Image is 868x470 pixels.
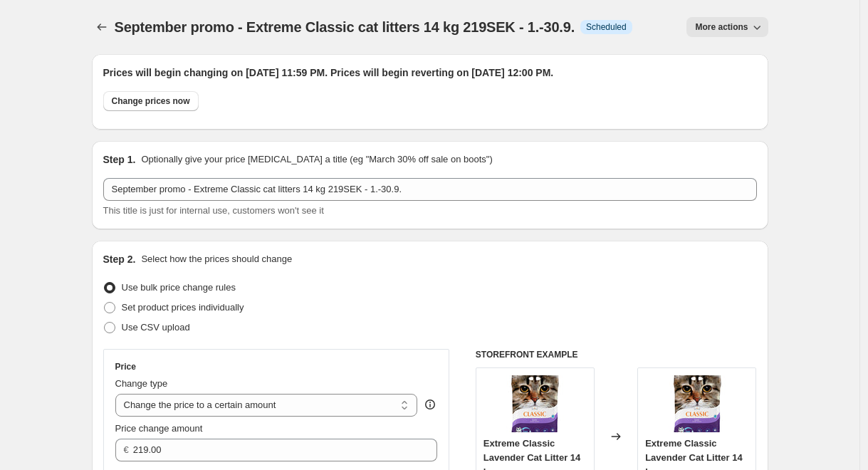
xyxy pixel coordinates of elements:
[115,423,203,434] span: Price change amount
[423,397,437,412] div: help
[141,152,492,167] p: Optionally give your price [MEDICAL_DATA] a title (eg "March 30% off sale on boots")
[103,205,324,216] span: This title is just for internal use, customers won't see it
[669,375,726,432] img: PF20315_80x.jpg
[695,21,748,33] span: More actions
[115,378,168,389] span: Change type
[122,322,190,333] span: Use CSV upload
[122,282,236,293] span: Use bulk price change rules
[686,17,768,37] button: More actions
[103,66,757,80] h2: Prices will begin changing on [DATE] 11:59 PM. Prices will begin reverting on [DATE] 12:00 PM.
[115,361,136,372] h3: Price
[586,21,627,33] span: Scheduled
[103,252,136,266] h2: Step 2.
[103,152,136,167] h2: Step 1.
[133,439,416,461] input: 80.00
[476,349,757,360] h6: STOREFRONT EXAMPLE
[92,17,112,37] button: Price change jobs
[124,444,129,455] span: €
[115,19,575,35] span: September promo - Extreme Classic cat litters 14 kg 219SEK - 1.-30.9.
[506,375,563,432] img: PF20315_80x.jpg
[103,91,199,111] button: Change prices now
[122,302,244,313] span: Set product prices individually
[112,95,190,107] span: Change prices now
[103,178,757,201] input: 30% off holiday sale
[141,252,292,266] p: Select how the prices should change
